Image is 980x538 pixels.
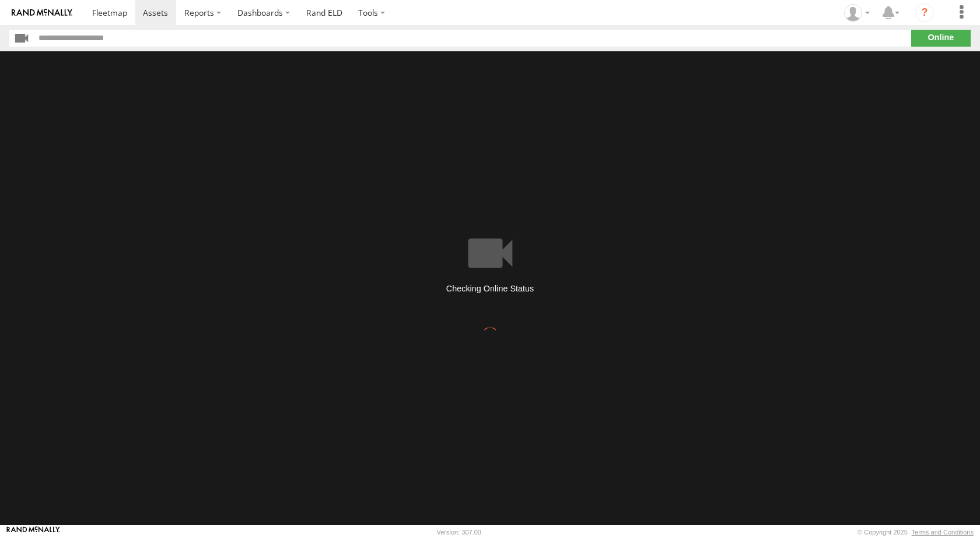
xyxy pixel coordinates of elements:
div: Monica Verdugo [840,4,874,22]
i: ? [915,3,934,22]
a: Terms and Conditions [912,529,974,536]
div: Version: 307.00 [437,529,481,536]
a: Visit our Website [6,526,60,538]
img: rand-logo.svg [12,9,72,17]
div: © Copyright 2025 - [857,529,974,536]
